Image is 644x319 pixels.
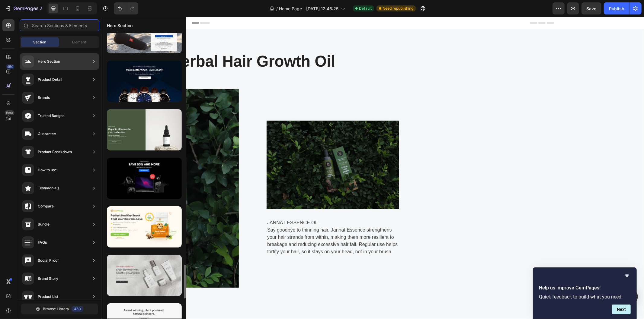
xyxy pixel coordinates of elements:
[38,276,58,282] div: Brand Story
[6,64,14,69] div: 450
[21,304,98,314] button: Browse Library450
[359,6,372,11] span: Default
[38,294,58,300] div: Product List
[587,6,597,11] span: Save
[2,2,45,14] button: 7
[38,77,62,83] div: Product Detail
[383,6,413,11] span: Need republishing
[279,5,338,12] span: Home Page - [DATE] 12:46:25
[38,257,59,264] div: Social Proof
[102,17,644,319] iframe: Design area
[539,284,631,292] h2: Help us improve GemPages!
[38,185,59,191] div: Testimonials
[38,95,50,101] div: Brands
[38,113,64,119] div: Trusted Badges
[38,239,47,245] div: FAQs
[34,39,46,45] span: Section
[38,149,72,155] div: Product Breakdown
[623,272,631,280] button: Hide survey
[38,131,56,137] div: Guarantee
[5,110,14,115] div: Beta
[20,19,99,31] input: Search Sections & Elements
[539,272,631,314] div: Help us improve GemPages!
[38,58,60,65] div: Hero Section
[43,306,69,312] span: Browse Library
[582,2,601,14] button: Save
[539,294,631,300] p: Quick feedback to build what you need.
[40,5,42,12] p: 7
[38,221,50,227] div: Bundle
[38,167,57,173] div: How to use
[604,2,629,14] button: Publish
[276,5,278,12] span: /
[165,202,297,238] p: JANNAT ESSENCE OIL Say goodbye to thinning hair. Jannat Essence strengthens your hair strands fro...
[38,203,54,209] div: Compare
[165,104,297,192] img: Alt Image
[609,5,624,12] div: Publish
[612,305,631,314] button: Next question
[72,39,86,45] span: Element
[114,2,138,14] div: Undo/Redo
[72,306,83,312] div: 450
